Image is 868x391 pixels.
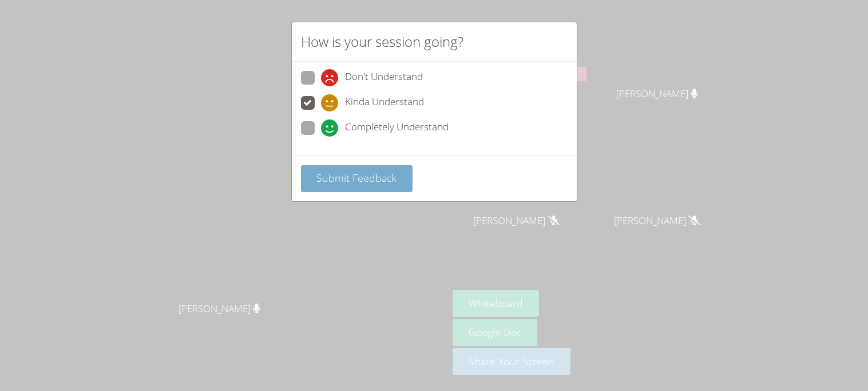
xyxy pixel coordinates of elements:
[301,165,413,192] button: Submit Feedback
[345,69,423,86] span: Don't Understand
[345,119,449,137] span: Completely Understand
[345,94,424,111] span: Kinda Understand
[301,31,463,52] h2: How is your session going?
[316,171,397,185] span: Submit Feedback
